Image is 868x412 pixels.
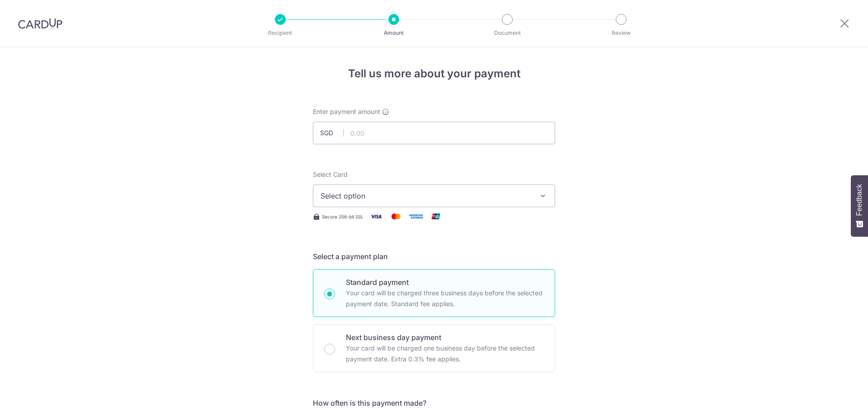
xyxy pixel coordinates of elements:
p: Standard payment [346,277,544,288]
button: Select option [313,185,555,207]
img: American Express [407,211,425,222]
span: translation missing: en.payables.payment_networks.credit_card.summary.labels.select_card [313,170,348,178]
span: SGD [320,128,344,137]
h4: Tell us more about your payment [313,66,555,82]
h5: Select a payment plan [313,251,555,262]
img: Visa [367,211,385,222]
button: Feedback - Show survey [851,175,868,237]
input: 0.00 [313,122,555,144]
span: Enter payment amount [313,107,380,116]
p: Review [588,28,655,38]
p: Amount [360,28,427,38]
p: Document [474,28,541,38]
img: Mastercard [387,211,405,222]
img: Union Pay [427,211,445,222]
p: Your card will be charged one business day before the selected payment date. Extra 0.3% fee applies. [346,343,544,365]
span: Select option [321,190,531,201]
p: Next business day payment [346,332,544,343]
span: Feedback [855,184,863,216]
span: Secure 256-bit SSL [322,213,363,220]
p: Recipient [247,28,314,38]
img: CardUp [18,18,62,29]
h5: How often is this payment made? [313,398,555,408]
p: Your card will be charged three business days before the selected payment date. Standard fee appl... [346,288,544,309]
